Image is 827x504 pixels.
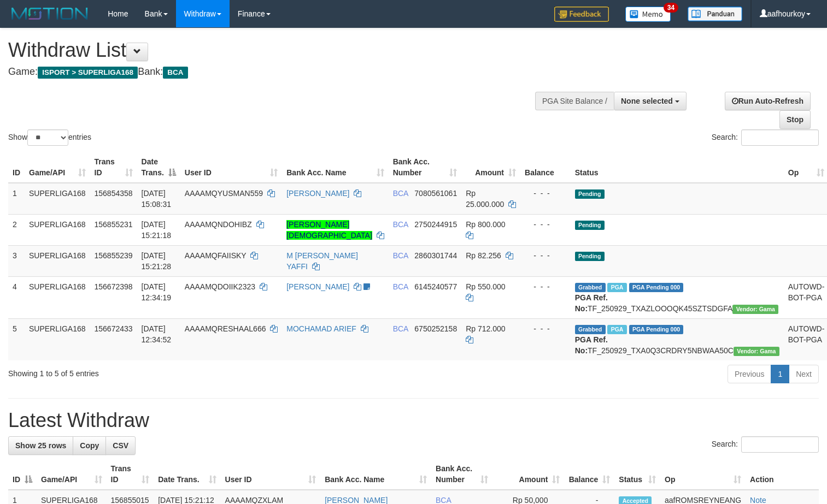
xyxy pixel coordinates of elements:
[466,324,505,333] span: Rp 712.000
[535,92,614,110] div: PGA Site Balance /
[95,220,133,229] span: 156855231
[107,459,154,490] th: Trans ID: activate to sort column ascending
[8,129,91,146] label: Show entries
[725,92,811,110] a: Run Auto-Refresh
[8,214,25,245] td: 2
[393,251,408,260] span: BCA
[629,325,684,334] span: PGA Pending
[414,324,457,333] span: Copy 6750252158 to clipboard
[185,189,263,198] span: AAAAMQYUSMAN559
[221,459,321,490] th: User ID: activate to sort column ascending
[571,276,784,318] td: TF_250929_TXAZLOOOQK45SZTSDGFA
[431,459,492,490] th: Bank Acc. Number: activate to sort column ascending
[95,189,133,198] span: 156854358
[492,459,564,490] th: Amount: activate to sort column ascending
[142,251,172,271] span: [DATE] 15:21:28
[105,436,136,455] a: CSV
[732,305,778,314] span: Vendor URL: https://trx31.1velocity.biz
[113,441,128,450] span: CSV
[741,129,819,146] input: Search:
[625,7,671,22] img: Button%20Memo.svg
[95,251,133,260] span: 156855239
[461,152,520,183] th: Amount: activate to sort column ascending
[142,189,172,209] span: [DATE] 15:08:31
[90,152,137,183] th: Trans ID: activate to sort column ascending
[8,459,37,490] th: ID: activate to sort column descending
[575,189,605,199] span: Pending
[80,441,99,450] span: Copy
[8,364,336,379] div: Showing 1 to 5 of 5 entries
[142,324,172,344] span: [DATE] 12:34:52
[185,282,255,291] span: AAAAMQDOIIK2323
[525,250,566,261] div: - - -
[8,5,91,22] img: MOTION_logo.png
[734,347,779,356] span: Vendor URL: https://trx31.1velocity.biz
[286,324,356,333] a: MOCHAMAD ARIEF
[664,3,678,13] span: 34
[414,220,457,229] span: Copy 2750244915 to clipboard
[163,67,187,79] span: BCA
[25,276,90,318] td: SUPERLIGA168
[571,152,784,183] th: Status
[154,459,220,490] th: Date Trans.: activate to sort column ascending
[607,325,626,334] span: Marked by aafsoycanthlai
[73,436,106,455] a: Copy
[414,189,457,198] span: Copy 7080561061 to clipboard
[614,459,660,490] th: Status: activate to sort column ascending
[789,365,819,383] a: Next
[525,219,566,230] div: - - -
[525,281,566,292] div: - - -
[286,282,349,291] a: [PERSON_NAME]
[142,282,172,302] span: [DATE] 12:34:19
[564,459,614,490] th: Balance: activate to sort column ascending
[185,251,247,260] span: AAAAMQFAIISKY
[575,283,606,292] span: Grabbed
[393,189,408,198] span: BCA
[27,129,68,146] select: Showentries
[38,67,138,79] span: ISPORT > SUPERLIGA168
[37,459,107,490] th: Game/API: activate to sort column ascending
[25,152,90,183] th: Game/API: activate to sort column ascending
[389,152,462,183] th: Bank Acc. Number: activate to sort column ascending
[741,436,819,453] input: Search:
[466,251,501,260] span: Rp 82.256
[95,282,133,291] span: 156672398
[575,325,606,334] span: Grabbed
[771,365,789,383] a: 1
[8,39,541,61] h1: Withdraw List
[8,410,819,431] h1: Latest Withdraw
[180,152,282,183] th: User ID: activate to sort column ascending
[8,67,541,78] h4: Game: Bank:
[8,276,25,318] td: 4
[466,189,504,209] span: Rp 25.000.000
[25,318,90,360] td: SUPERLIGA168
[575,252,605,261] span: Pending
[320,459,431,490] th: Bank Acc. Name: activate to sort column ascending
[621,97,673,105] span: None selected
[466,282,505,291] span: Rp 550.000
[554,7,609,22] img: Feedback.jpg
[286,189,349,198] a: [PERSON_NAME]
[746,459,819,490] th: Action
[95,324,133,333] span: 156672433
[286,251,358,271] a: M [PERSON_NAME] YAFFI
[629,283,684,292] span: PGA Pending
[25,214,90,245] td: SUPERLIGA168
[25,245,90,276] td: SUPERLIGA168
[520,152,571,183] th: Balance
[25,183,90,215] td: SUPERLIGA168
[393,324,408,333] span: BCA
[15,441,66,450] span: Show 25 rows
[8,183,25,215] td: 1
[8,245,25,276] td: 3
[142,220,172,240] span: [DATE] 15:21:18
[137,152,180,183] th: Date Trans.: activate to sort column descending
[712,436,819,453] label: Search:
[393,282,408,291] span: BCA
[8,152,25,183] th: ID
[779,110,811,129] a: Stop
[525,188,566,199] div: - - -
[728,365,771,383] a: Previous
[688,7,742,21] img: panduan.png
[286,220,372,240] a: [PERSON_NAME][DEMOGRAPHIC_DATA]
